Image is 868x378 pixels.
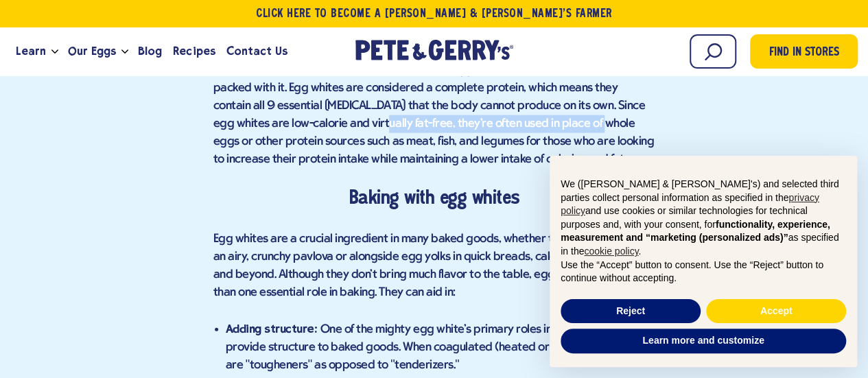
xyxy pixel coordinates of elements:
[226,43,288,60] span: Contact Us
[690,34,736,69] input: Search
[62,33,121,70] a: Our Eggs
[138,43,162,60] span: Blog
[706,299,846,324] button: Accept
[68,43,116,60] span: Our Eggs
[561,329,846,353] button: Learn more and customize
[121,49,128,54] button: Open the dropdown menu for Our Eggs
[584,246,638,257] a: cookie policy
[561,259,846,285] p: Use the “Accept” button to consent. Use the “Reject” button to continue without accepting.
[750,34,858,69] a: Find in Stores
[132,33,167,70] a: Blog
[16,43,46,60] span: Learn
[213,64,654,166] span: Perhaps the most notable nutritional benefit of egg whites is protein; they're densely packed wit...
[561,178,846,259] p: We ([PERSON_NAME] & [PERSON_NAME]'s) and selected third parties collect personal information as s...
[349,190,519,208] strong: Baking with egg whites
[10,33,51,70] a: Learn
[173,43,215,60] span: Recipes
[226,322,318,335] strong: Adding structure:
[51,49,58,54] button: Open the dropdown menu for Learn
[167,33,220,70] a: Recipes
[213,233,652,299] span: Egg whites are a crucial ingredient in many baked goods, whether they're used alone in an airy, c...
[221,33,293,70] a: Contact Us
[561,299,701,324] button: Reject
[226,323,655,372] span: One of the mighty egg white's primary roles in baking is to provide structure to baked goods. Whe...
[769,44,839,62] span: Find in Stores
